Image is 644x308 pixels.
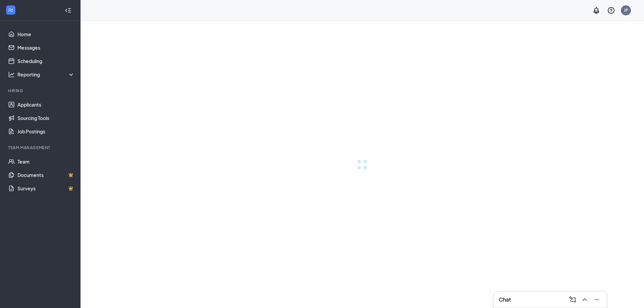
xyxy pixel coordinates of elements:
[8,145,73,150] div: Team Management
[17,155,75,168] a: Team
[581,296,589,304] svg: ChevronUp
[567,294,577,305] button: ComposeMessage
[65,7,71,14] svg: Collapse
[593,296,601,304] svg: Minimize
[499,296,511,303] h3: Chat
[8,71,15,78] svg: Analysis
[17,98,75,111] a: Applicants
[592,6,600,14] svg: Notifications
[569,296,577,304] svg: ComposeMessage
[624,7,628,13] div: JP
[7,7,14,13] svg: WorkstreamLogo
[8,88,73,94] div: Hiring
[579,294,589,305] button: ChevronUp
[607,6,615,14] svg: QuestionInfo
[17,168,75,182] a: DocumentsCrown
[17,125,75,138] a: Job Postings
[17,27,75,41] a: Home
[17,71,75,78] div: Reporting
[591,294,601,305] button: Minimize
[17,111,75,125] a: Sourcing Tools
[17,182,75,195] a: SurveysCrown
[17,41,75,54] a: Messages
[17,54,75,68] a: Scheduling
